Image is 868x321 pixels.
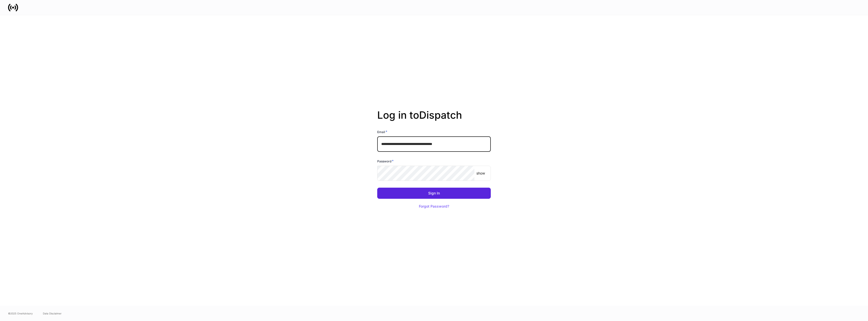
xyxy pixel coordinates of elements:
button: Sign In [377,188,491,199]
a: Data Disclaimer [43,311,62,315]
button: Forgot Password? [413,201,455,212]
h2: Log in to Dispatch [377,109,491,129]
div: Forgot Password? [419,205,449,208]
h6: Password [377,159,394,164]
div: Sign In [428,191,440,195]
span: © 2025 OneAdvisory [8,311,33,315]
h6: Email [377,129,387,134]
p: show [476,171,485,176]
